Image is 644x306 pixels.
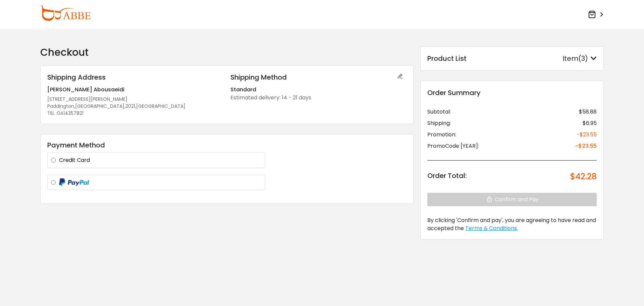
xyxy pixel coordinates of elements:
[577,131,597,139] div: -$23.55
[47,141,407,149] h3: Payment Method
[59,178,89,186] img: paypal-logo.png
[427,216,596,232] span: By clicking 'Confirm and pay', you are agreeing to have read and accepted the
[427,142,479,150] div: PromoCode [YEAR]:
[47,103,74,110] span: Paddington
[597,9,604,21] span: >
[125,103,135,110] span: 2021
[562,53,597,63] div: Item(3)
[575,142,597,150] div: -$23.55
[427,216,597,232] div: .
[40,46,414,58] h2: Checkout
[427,131,456,139] div: Promotion:
[47,96,127,102] span: [STREET_ADDRESS][PERSON_NAME]
[40,5,91,21] img: abbeglasses.com
[47,86,92,93] span: [PERSON_NAME]
[230,94,407,102] div: Estimated delivery: 14 - 21 days
[588,8,604,21] a: >
[47,72,224,82] div: Shipping Address
[47,103,224,110] div: , , ,
[583,119,597,127] div: $6.95
[47,110,224,117] div: TEL :
[57,110,84,117] span: 0414357821
[136,103,185,110] span: [GEOGRAPHIC_DATA]
[75,103,124,110] span: [GEOGRAPHIC_DATA]
[427,53,467,63] div: Product List
[427,88,597,98] div: Order Summary
[427,108,451,116] div: Subtotal:
[59,156,262,164] label: Credit Card
[230,72,407,82] div: Shipping Method
[427,171,467,183] div: Order Total:
[427,119,451,127] div: Shipping:
[230,86,407,94] div: Standard
[465,224,517,232] span: Terms & Conditions
[570,171,597,183] div: $42.28
[94,86,124,93] span: Abousaeidi
[579,108,597,116] div: $58.88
